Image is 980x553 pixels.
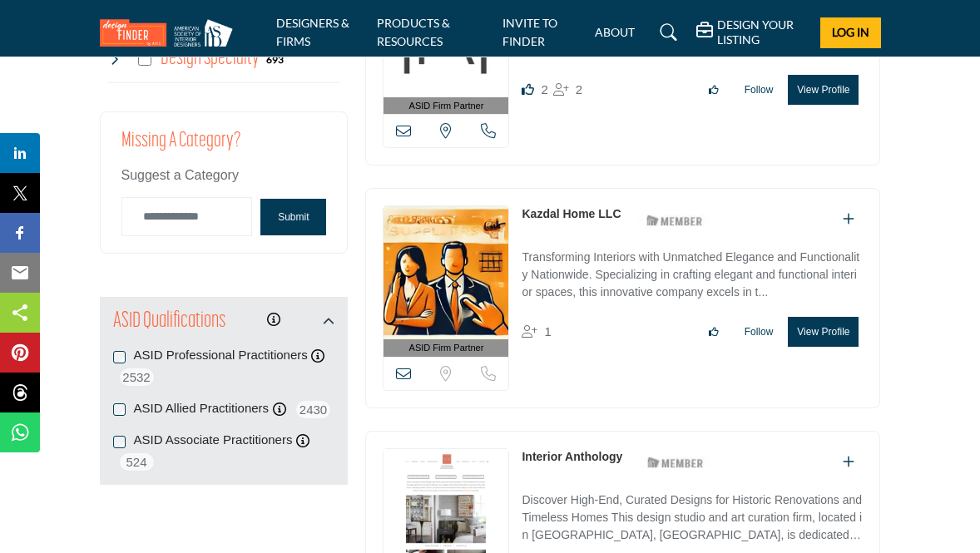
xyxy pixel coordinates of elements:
[734,76,784,104] button: Follow
[522,205,621,223] p: Kazdal Home LLC
[522,207,621,220] a: Kazdal Home LLC
[134,431,293,450] label: ASID Associate Practitioners
[161,44,260,73] h4: Design Specialty: Sustainable, accessible, health-promoting, neurodiverse-friendly, age-in-place,...
[100,19,241,47] img: Site Logo
[121,129,327,165] h2: Missing a Category?
[553,80,582,100] div: Followers
[541,82,547,96] span: 2
[522,249,863,304] p: Transforming Interiors with Unmatched Elegance and Functionality Nationwide. Specializing in craf...
[576,82,582,96] span: 2
[134,399,270,418] label: ASID Allied Practitioners
[121,168,239,182] span: Suggest a Category
[409,99,484,113] span: ASID Firm Partner
[260,199,326,235] button: Submit
[267,313,280,327] a: Information about
[788,317,859,347] button: View Profile
[138,52,151,66] input: Select Design Specialty checkbox
[118,367,156,388] span: 2532
[377,16,450,48] a: PRODUCTS & RESOURCES
[113,403,126,416] input: ASID Allied Practitioners checkbox
[118,452,156,472] span: 524
[734,318,784,346] button: Follow
[522,491,863,547] p: Discover High-End, Curated Designs for Historic Renovations and Timeless Homes This design studio...
[522,450,622,463] a: Interior Anthology
[384,206,508,339] img: Kazdal Home LLC
[595,25,635,39] a: ABOUT
[266,52,284,67] div: 693 Results For Design Specialty
[134,346,308,365] label: ASID Professional Practitioners
[502,16,557,48] a: INVITE TO FINDER
[522,481,863,547] a: Discover High-End, Curated Designs for Historic Renovations and Timeless Homes This design studio...
[294,399,332,420] span: 2430
[788,75,859,105] button: View Profile
[409,341,484,355] span: ASID Firm Partner
[843,212,854,226] a: Add To List
[696,17,808,47] div: DESIGN YOUR LISTING
[384,206,508,357] a: ASID Firm Partner
[276,16,349,48] a: DESIGNERS & FIRMS
[637,210,712,230] img: ASID Members Badge Icon
[544,324,551,338] span: 1
[698,76,730,104] button: Like listing
[820,17,880,48] button: Log In
[113,436,126,448] input: ASID Associate Practitioners checkbox
[266,54,284,66] b: 693
[638,452,713,473] img: ASID Members Badge Icon
[717,17,808,47] h5: DESIGN YOUR LISTING
[522,322,551,342] div: Followers
[113,351,126,363] input: ASID Professional Practitioners checkbox
[832,25,869,39] span: Log In
[113,307,225,337] h2: ASID Qualifications
[522,83,534,96] i: Likes
[121,197,253,236] input: Category Name
[644,19,688,46] a: Search
[522,239,863,304] a: Transforming Interiors with Unmatched Elegance and Functionality Nationwide. Specializing in craf...
[267,310,280,330] div: Click to view information
[843,455,854,469] a: Add To List
[522,448,622,466] p: Interior Anthology
[698,318,730,346] button: Like listing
